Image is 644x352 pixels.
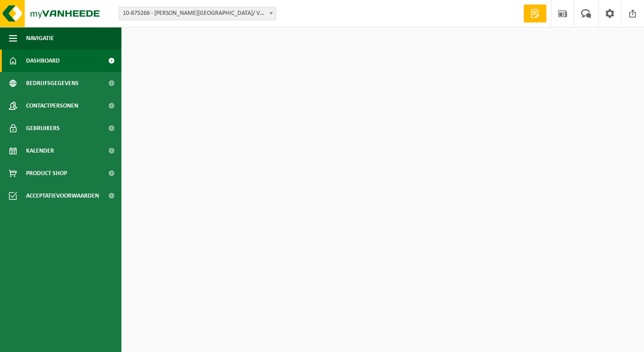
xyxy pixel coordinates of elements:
span: Contactpersonen [26,95,78,117]
span: Dashboard [26,50,60,72]
span: Acceptatievoorwaarden [26,185,99,207]
span: Product Shop [26,162,67,185]
span: 10-875266 - OSCAR ROMERO COLLEGE/ VBS HARDUYNSCHOOL - OUDEGEM [119,7,276,20]
span: Kalender [26,140,54,162]
span: Gebruikers [26,117,60,140]
span: 10-875266 - OSCAR ROMERO COLLEGE/ VBS HARDUYNSCHOOL - OUDEGEM [119,7,276,20]
span: Navigatie [26,27,54,50]
span: Bedrijfsgegevens [26,72,79,95]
